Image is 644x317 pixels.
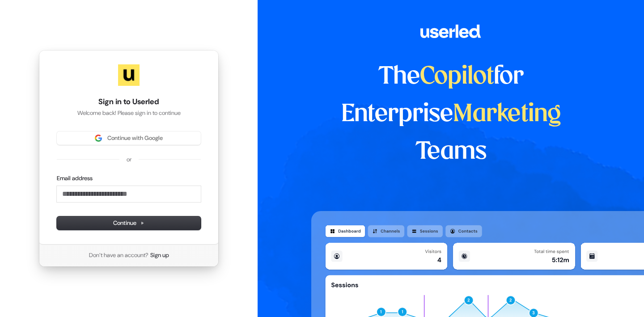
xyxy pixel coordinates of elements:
[420,65,494,89] span: Copilot
[118,64,140,86] img: Userled
[57,216,201,230] button: Continue
[453,103,561,126] span: Marketing
[57,97,201,107] h1: Sign in to Userled
[57,174,93,182] label: Email address
[107,134,163,142] span: Continue with Google
[127,156,131,164] p: or
[57,131,201,145] button: Sign in with GoogleContinue with Google
[89,251,148,259] span: Don’t have an account?
[95,135,102,142] img: Sign in with Google
[57,109,201,117] p: Welcome back! Please sign in to continue
[113,219,144,227] span: Continue
[311,58,591,171] h1: The for Enterprise Teams
[150,251,169,259] a: Sign up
